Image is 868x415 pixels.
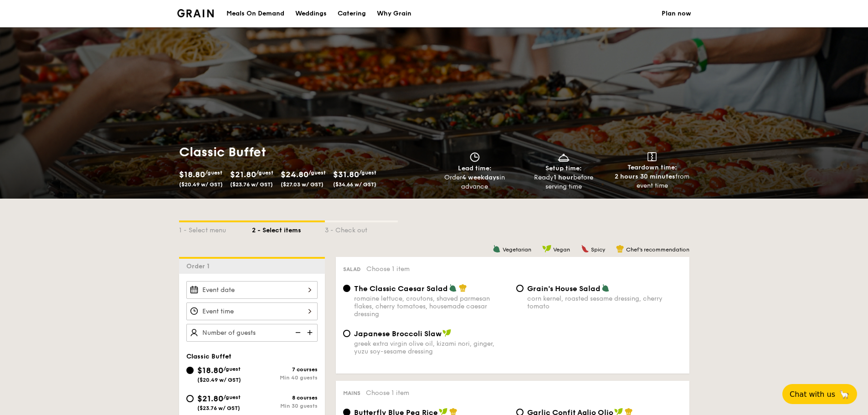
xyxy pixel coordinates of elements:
[542,245,551,253] img: icon-vegan.f8ff3823.svg
[503,246,531,253] span: Vegetarian
[354,329,442,338] span: Japanese Broccoli Slaw
[557,152,570,162] img: icon-dish.430c3a2e.svg
[290,324,304,341] img: icon-reduce.1d2dbef1.svg
[205,169,222,176] span: /guest
[545,164,582,172] span: Setup time:
[186,281,318,299] input: Event date
[839,389,850,400] span: 🦙
[616,245,624,253] img: icon-chef-hat.a58ddaea.svg
[179,169,205,179] span: $18.80
[516,285,524,292] input: Grain's House Saladcorn kernel, roasted sesame dressing, cherry tomato
[601,284,610,292] img: icon-vegetarian.fe4039eb.svg
[354,295,509,318] div: romaine lettuce, croutons, shaved parmesan flakes, cherry tomatoes, housemade caesar dressing
[591,246,605,253] span: Spicy
[281,169,308,179] span: $24.80
[462,174,499,181] strong: 4 weekdays
[527,295,682,310] div: corn kernel, roasted sesame dressing, cherry tomato
[458,164,492,172] span: Lead time:
[527,284,601,293] span: Grain's House Salad
[230,181,273,188] span: ($23.76 w/ GST)
[333,169,359,179] span: $31.80
[366,389,409,397] span: Choose 1 item
[179,222,252,235] div: 1 - Select menu
[179,144,431,160] h1: Classic Buffet
[581,245,589,253] img: icon-spicy.37a8142b.svg
[626,246,689,253] span: Chef's recommendation
[252,374,318,381] div: Min 40 guests
[354,284,448,293] span: The Classic Caesar Salad
[186,324,318,342] input: Number of guests
[449,284,457,292] img: icon-vegetarian.fe4039eb.svg
[186,262,213,270] span: Order 1
[359,169,376,176] span: /guest
[647,152,657,161] img: icon-teardown.65201eee.svg
[223,394,241,400] span: /guest
[197,394,223,404] span: $21.80
[366,265,410,273] span: Choose 1 item
[256,169,273,176] span: /guest
[186,367,194,374] input: $18.80/guest($20.49 w/ GST)7 coursesMin 40 guests
[230,169,256,179] span: $21.80
[523,173,604,191] div: Ready before serving time
[197,365,223,375] span: $18.80
[281,181,324,188] span: ($27.03 w/ GST)
[790,390,835,399] span: Chat with us
[343,330,350,337] input: Japanese Broccoli Slawgreek extra virgin olive oil, kizami nori, ginger, yuzu soy-sesame dressing
[782,384,857,404] button: Chat with us🦙
[179,181,223,188] span: ($20.49 w/ GST)
[186,353,231,360] span: Classic Buffet
[304,324,318,341] img: icon-add.58712e84.svg
[252,403,318,409] div: Min 30 guests
[186,302,318,320] input: Event time
[343,266,361,272] span: Salad
[252,222,325,235] div: 2 - Select items
[223,366,241,372] span: /guest
[493,245,501,253] img: icon-vegetarian.fe4039eb.svg
[343,390,360,396] span: Mains
[197,405,240,411] span: ($23.76 w/ GST)
[627,164,677,171] span: Teardown time:
[611,172,693,190] div: from event time
[308,169,326,176] span: /guest
[442,329,452,337] img: icon-vegan.f8ff3823.svg
[252,395,318,401] div: 8 courses
[252,366,318,373] div: 7 courses
[459,284,467,292] img: icon-chef-hat.a58ddaea.svg
[325,222,398,235] div: 3 - Check out
[434,173,516,191] div: Order in advance
[333,181,376,188] span: ($34.66 w/ GST)
[343,285,350,292] input: The Classic Caesar Saladromaine lettuce, croutons, shaved parmesan flakes, cherry tomatoes, house...
[197,377,241,383] span: ($20.49 w/ GST)
[615,173,675,180] strong: 2 hours 30 minutes
[354,340,509,355] div: greek extra virgin olive oil, kizami nori, ginger, yuzu soy-sesame dressing
[186,395,194,402] input: $21.80/guest($23.76 w/ GST)8 coursesMin 30 guests
[468,152,482,162] img: icon-clock.2db775ea.svg
[553,246,570,253] span: Vegan
[554,174,573,181] strong: 1 hour
[177,9,214,17] a: Logotype
[177,9,214,17] img: Grain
